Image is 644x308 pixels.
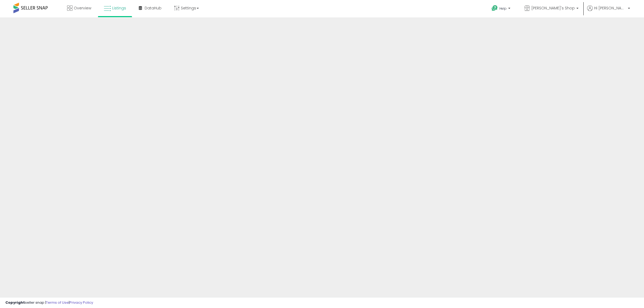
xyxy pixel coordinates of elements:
[587,5,630,17] a: Hi [PERSON_NAME]
[499,6,507,11] span: Help
[74,5,91,11] span: Overview
[594,5,626,11] span: Hi [PERSON_NAME]
[145,5,162,11] span: DataHub
[487,1,516,17] a: Help
[491,5,498,12] i: Get Help
[531,5,575,11] span: [PERSON_NAME]'s Shop
[112,5,126,11] span: Listings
